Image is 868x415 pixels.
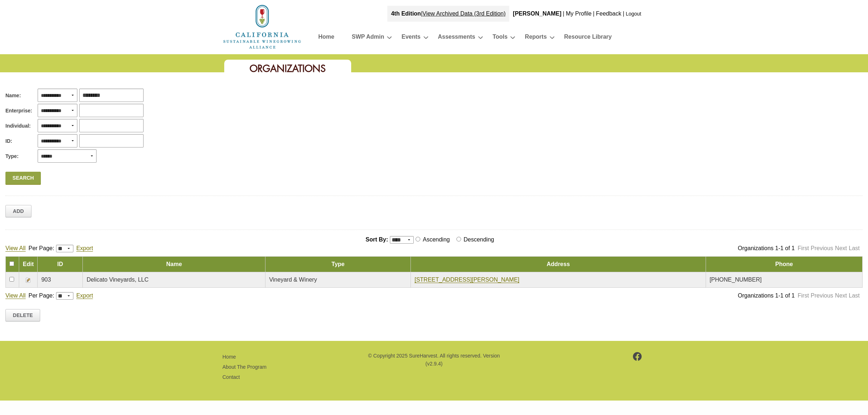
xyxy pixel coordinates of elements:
a: SWP Admin [352,32,384,44]
a: Feedback [596,10,621,17]
img: logo_cswa2x.png [222,4,302,50]
a: Last [849,245,860,251]
span: ID: [5,137,12,145]
a: Previous [811,292,833,299]
span: Organizations 1-1 of 1 [738,292,795,299]
td: Name [83,257,265,272]
a: Export [76,292,93,299]
td: ID [38,257,83,272]
a: Add [5,205,31,217]
a: Reports [525,32,546,44]
span: 903 [41,277,51,283]
img: Edit [25,277,31,283]
a: Tools [493,32,507,44]
span: [PHONE_NUMBER] [710,277,762,283]
img: footer-facebook.png [633,352,642,361]
a: Previous [811,245,833,251]
td: Address [411,257,706,272]
a: Next [835,292,847,299]
span: Vineyard & Winery [269,277,317,283]
a: View All [5,292,26,299]
a: Assessments [438,32,475,44]
span: Per Page: [29,245,54,251]
b: [PERSON_NAME] [513,10,561,17]
td: Edit [19,257,38,272]
a: Home [318,32,334,44]
label: Ascending [421,236,453,243]
td: Type [265,257,411,272]
span: Per Page: [29,292,54,299]
a: Search [5,172,41,185]
a: Next [835,245,847,251]
a: About The Program [222,364,267,370]
span: Enterprise: [5,107,32,115]
span: Type: [5,153,18,160]
a: Home [222,354,236,360]
a: Contact [222,374,240,380]
div: | [387,6,509,22]
a: View Archived Data (3rd Edition) [422,10,506,17]
a: [STREET_ADDRESS][PERSON_NAME] [414,277,519,283]
label: Descending [462,236,497,243]
span: Organizations 1-1 of 1 [738,245,795,251]
a: First [797,292,809,299]
a: Delete [5,309,40,321]
a: View All [5,245,26,252]
a: Logout [626,11,641,17]
a: Last [849,292,860,299]
a: Export [76,245,93,252]
a: Events [401,32,420,44]
a: First [797,245,809,251]
span: Individual: [5,122,31,130]
strong: 4th Edition [391,10,421,17]
td: Delicato Vineyards, LLC [83,272,265,288]
span: Organizations [250,62,326,75]
a: My Profile [566,10,591,17]
span: Name: [5,92,21,99]
a: Resource Library [564,32,612,44]
p: © Copyright 2025 SureHarvest. All rights reserved. Version (v2.9.4) [367,352,501,368]
td: Phone [706,257,862,272]
a: Home [222,23,302,29]
span: Sort By: [366,236,388,243]
div: | [622,6,625,22]
div: | [562,6,565,22]
div: | [592,6,595,22]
